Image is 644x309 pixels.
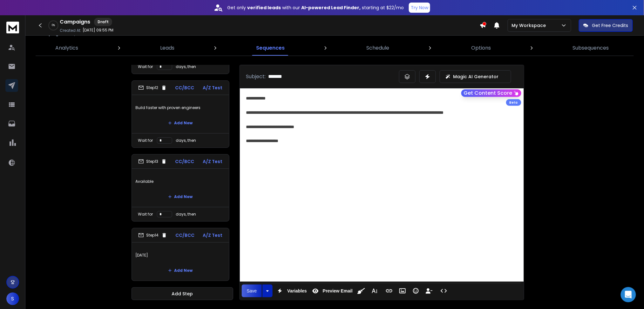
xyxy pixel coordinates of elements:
div: Step 14 [138,232,167,238]
p: Wait for [138,212,153,217]
button: Add New [163,264,198,277]
strong: verified leads [247,4,281,11]
div: Draft [94,18,112,26]
a: Subsequences [569,40,613,56]
p: 0 % [52,24,55,27]
p: days, then [176,138,196,143]
p: Leads [160,44,174,52]
a: Schedule [363,40,393,56]
button: Insert Link (Ctrl+K) [383,285,395,297]
p: CC/BCC [175,232,194,238]
button: Preview Email [309,285,354,297]
p: A/Z Test [203,232,223,238]
p: Get Free Credits [592,22,628,29]
span: Variables [286,288,308,294]
p: Wait for [138,64,153,69]
p: Get only with our starting at $22/mo [227,4,404,11]
p: days, then [176,64,196,69]
p: Schedule [367,44,390,52]
p: [DATE] 09:55 PM [83,28,113,33]
a: Leads [156,40,178,56]
strong: AI-powered Lead Finder, [301,4,361,11]
div: Beta [506,99,521,106]
h1: Campaigns [60,18,90,26]
button: Insert Image (Ctrl+P) [397,285,409,297]
p: Available [136,173,225,190]
a: Options [467,40,495,56]
p: Sequences [256,44,285,52]
p: days, then [176,212,196,217]
div: Step 12 [138,85,167,91]
p: Options [471,44,491,52]
button: Add New [163,117,198,129]
button: Insert Unsubscribe Link [423,285,435,297]
p: Wait for [138,138,153,143]
p: Build faster with proven engineers [136,99,225,117]
button: Add Step [132,287,233,300]
p: CC/BCC [175,85,194,91]
button: S [6,292,19,305]
div: Step 13 [138,159,167,164]
p: A/Z Test [203,85,223,91]
p: Created At: [60,28,81,33]
p: CC/BCC [175,158,194,165]
button: Clean HTML [355,285,367,297]
button: Get Free Credits [579,19,633,32]
p: Magic AI Generator [453,73,499,80]
p: A/Z Test [203,158,223,165]
li: Step13CC/BCCA/Z TestAvailableAdd NewWait fordays, then [132,154,229,222]
a: Sequences [252,40,288,56]
button: Code View [438,285,450,297]
button: Try Now [409,3,430,13]
li: Step12CC/BCCA/Z TestBuild faster with proven engineersAdd NewWait fordays, then [132,80,229,148]
a: Analytics [51,40,82,56]
p: Try Now [411,4,428,11]
p: Subject: [246,73,266,80]
p: [DATE] [136,246,225,264]
button: More Text [369,285,381,297]
button: Magic AI Generator [440,70,511,83]
button: Get Content Score [461,89,521,97]
div: Open Intercom Messenger [621,287,636,302]
p: Analytics [55,44,78,52]
p: My Workspace [512,22,549,29]
li: Step14CC/BCCA/Z Test[DATE]Add New [132,228,229,281]
button: Variables [274,285,308,297]
span: Preview Email [322,288,354,294]
button: Emoticons [410,285,422,297]
p: Subsequences [573,44,609,52]
button: Save [242,285,262,297]
img: logo [6,22,19,33]
button: Add New [163,190,198,203]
